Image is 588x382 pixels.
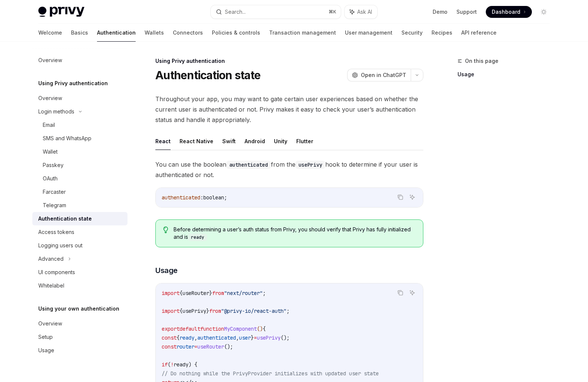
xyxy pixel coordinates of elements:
span: { [177,334,180,341]
span: (); [224,343,233,350]
span: from [209,308,221,314]
button: Flutter [296,132,313,150]
span: const [162,343,177,350]
button: Ask AI [345,5,377,19]
div: Email [43,121,55,129]
a: Whitelabel [32,279,127,292]
h5: Using your own authentication [38,304,119,313]
span: ; [287,308,290,314]
span: import [162,290,180,296]
div: Farcaster [43,187,66,196]
div: Wallet [43,147,58,156]
button: Ask AI [407,192,417,202]
div: OAuth [43,174,58,183]
div: Overview [38,56,62,65]
button: Search...⌘K [211,5,341,19]
a: Policies & controls [212,24,260,42]
div: Access tokens [38,228,74,237]
div: Whitelabel [38,281,64,290]
span: usePrivy [257,334,281,341]
h5: Using Privy authentication [38,79,108,88]
code: usePrivy [295,161,325,169]
div: Using Privy authentication [155,57,423,65]
span: } [251,334,254,341]
div: Advanced [38,254,64,263]
a: User management [345,24,392,42]
span: const [162,334,177,341]
a: API reference [461,24,497,42]
a: Passkey [32,158,127,172]
span: ( [168,361,171,368]
span: ) { [188,361,197,368]
a: Access tokens [32,225,127,239]
div: Authentication state [38,214,92,223]
a: OAuth [32,172,127,185]
a: Logging users out [32,239,127,252]
span: } [206,308,209,314]
a: Dashboard [486,6,532,18]
span: authenticated [197,334,236,341]
a: SMS and WhatsApp [32,132,127,145]
button: Android [245,132,265,150]
button: React Native [180,132,213,150]
a: Basics [71,24,88,42]
span: Ask AI [357,8,372,16]
a: Email [32,118,127,132]
span: boolean [203,194,224,201]
button: React [155,132,171,150]
a: Usage [32,344,127,357]
span: useRouter [197,343,224,350]
div: Telegram [43,201,66,210]
span: from [212,290,224,296]
span: "@privy-io/react-auth" [221,308,287,314]
div: Overview [38,319,62,328]
span: You can use the boolean from the hook to determine if your user is authenticated or not. [155,159,423,180]
div: SMS and WhatsApp [43,134,91,143]
a: Wallets [145,24,164,42]
span: Dashboard [492,8,520,16]
h1: Authentication state [155,68,261,82]
a: Setup [32,330,127,344]
span: : [200,194,203,201]
span: useRouter [182,290,209,296]
span: Usage [155,265,178,276]
span: if [162,361,168,368]
a: Authentication state [32,212,127,225]
span: ⌘ K [329,9,336,15]
span: = [194,343,197,350]
span: = [254,334,257,341]
span: { [263,325,266,332]
div: Logging users out [38,241,83,250]
a: Security [401,24,423,42]
button: Swift [222,132,236,150]
svg: Tip [163,227,168,233]
a: Farcaster [32,185,127,199]
code: authenticated [226,161,271,169]
span: ready [180,334,194,341]
a: Connectors [173,24,203,42]
a: Recipes [432,24,452,42]
span: Before determining a user’s auth status from Privy, you should verify that Privy has fully initia... [174,226,416,241]
div: Setup [38,333,53,341]
div: Overview [38,94,62,103]
span: MyComponent [224,325,257,332]
a: Support [456,8,477,16]
button: Copy the contents from the code block [395,192,405,202]
button: Copy the contents from the code block [395,288,405,298]
span: On this page [465,57,498,65]
span: "next/router" [224,290,263,296]
a: Overview [32,54,127,67]
span: user [239,334,251,341]
span: () [257,325,263,332]
div: Login methods [38,107,74,116]
img: light logo [38,7,84,17]
span: export [162,325,180,332]
a: UI components [32,266,127,279]
code: ready [188,234,207,241]
a: Overview [32,317,127,330]
a: Demo [433,8,448,16]
span: authenticated [162,194,200,201]
a: Wallet [32,145,127,158]
span: function [200,325,224,332]
span: , [194,334,197,341]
